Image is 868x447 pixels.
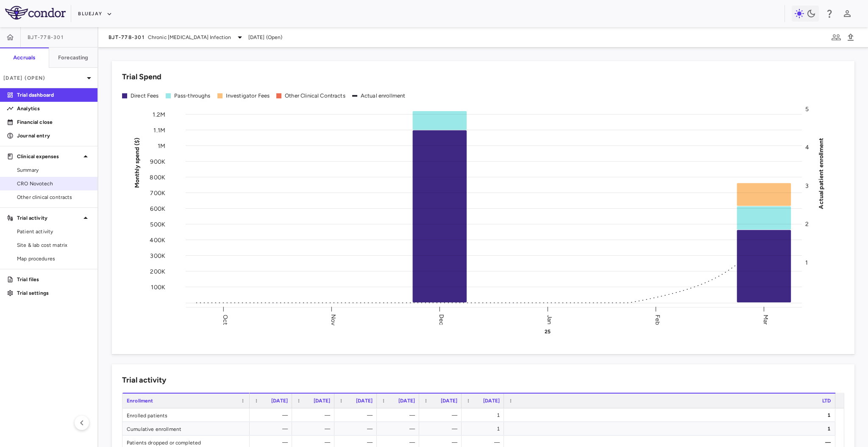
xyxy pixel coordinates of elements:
[17,105,91,112] p: Analytics
[108,34,145,41] span: BJT-778-301
[361,92,406,100] div: Actual enrollment
[226,92,270,100] div: Investigator Fees
[150,268,165,275] tspan: 200K
[469,422,500,436] div: 1
[222,314,229,324] text: Oct
[122,408,250,422] div: Enrolled patients
[17,289,91,297] p: Trial settings
[257,422,288,436] div: —
[153,111,165,118] tspan: 1.2M
[805,144,809,151] tspan: 4
[150,221,165,228] tspan: 500K
[469,408,500,422] div: 1
[28,34,64,41] span: BJT-778-301
[17,276,91,283] p: Trial files
[805,182,809,189] tspan: 3
[150,252,165,259] tspan: 300K
[150,189,165,196] tspan: 700K
[127,398,153,404] span: Enrollment
[427,422,457,436] div: —
[17,193,91,201] span: Other clinical contracts
[441,398,457,404] span: [DATE]
[158,142,165,149] tspan: 1M
[285,92,345,100] div: Other Clinical Contracts
[122,374,166,386] h6: Trial activity
[545,329,551,335] text: 25
[122,422,250,435] div: Cumulative enrollment
[151,283,165,291] tspan: 100K
[150,173,165,181] tspan: 800K
[5,6,66,20] img: logo-full-SnFGN8VE.png
[427,408,457,422] div: —
[17,180,91,187] span: CRO Novotech
[148,34,231,41] span: Chronic [MEDICAL_DATA] Infection
[174,92,211,100] div: Pass-throughs
[3,74,84,82] p: [DATE] (Open)
[805,221,809,228] tspan: 2
[78,7,112,21] button: Bluejay
[150,158,165,165] tspan: 900K
[398,398,415,404] span: [DATE]
[384,408,415,422] div: —
[58,54,89,61] h6: Forecasting
[17,255,91,263] span: Map procedures
[300,408,330,422] div: —
[17,118,91,126] p: Financial close
[271,398,288,404] span: [DATE]
[150,205,165,212] tspan: 600K
[17,241,91,249] span: Site & lab cost matrix
[131,92,159,100] div: Direct Fees
[342,408,373,422] div: —
[654,314,661,324] text: Feb
[438,314,445,325] text: Dec
[805,259,808,266] tspan: 1
[134,137,141,188] tspan: Monthly spend ($)
[153,126,165,134] tspan: 1.1M
[512,408,831,422] div: 1
[483,398,500,404] span: [DATE]
[546,315,553,324] text: Jan
[805,106,809,113] tspan: 5
[17,228,91,235] span: Patient activity
[17,91,91,99] p: Trial dashboard
[300,422,330,436] div: —
[762,314,769,324] text: Mar
[314,398,330,404] span: [DATE]
[122,71,161,83] h6: Trial Spend
[17,166,91,174] span: Summary
[257,408,288,422] div: —
[512,422,831,436] div: 1
[822,398,831,404] span: LTD
[818,137,825,209] tspan: Actual patient enrollment
[150,236,165,243] tspan: 400K
[342,422,373,436] div: —
[13,54,35,61] h6: Accruals
[17,132,91,140] p: Journal entry
[248,34,283,41] span: [DATE] (Open)
[356,398,373,404] span: [DATE]
[330,314,337,325] text: Nov
[384,422,415,436] div: —
[17,214,81,222] p: Trial activity
[17,153,81,160] p: Clinical expenses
